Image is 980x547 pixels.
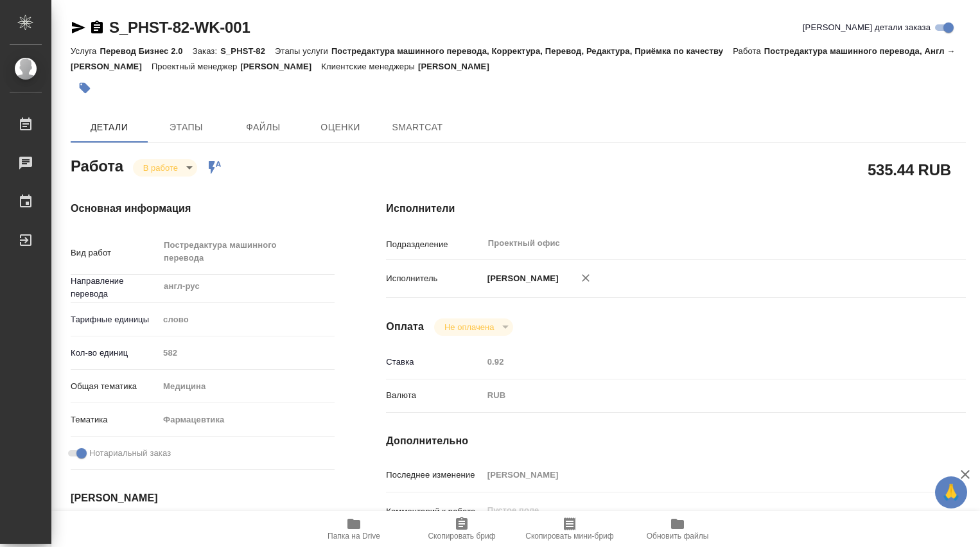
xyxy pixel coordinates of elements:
span: Детали [78,119,140,135]
input: Пустое поле [483,465,918,484]
p: Тематика [71,413,159,426]
p: Ставка [386,356,482,369]
p: [PERSON_NAME] [483,272,559,285]
p: [PERSON_NAME] [240,62,321,71]
p: [PERSON_NAME] [418,62,499,71]
h2: 535.44 RUB [868,159,951,180]
div: В работе [434,318,513,336]
p: Клиентские менеджеры [321,62,418,71]
p: Кол-во единиц [71,347,159,360]
span: Скопировать бриф [428,532,495,541]
h2: Работа [71,153,123,177]
div: слово [159,309,335,331]
input: Пустое поле [483,352,918,371]
h4: Исполнители [386,201,966,216]
span: [PERSON_NAME] детали заказа [803,21,931,34]
p: Заказ: [193,46,220,56]
button: Удалить исполнителя [572,264,600,292]
div: RUB [483,385,918,406]
span: 🙏 [940,479,962,506]
input: Пустое поле [159,343,335,362]
p: Направление перевода [71,275,159,300]
span: Обновить файлы [647,532,709,541]
div: Медицина [159,376,335,397]
span: Скопировать мини-бриф [525,532,613,541]
p: Проектный менеджер [152,62,240,71]
div: В работе [133,159,197,177]
p: Работа [733,46,764,56]
p: Перевод Бизнес 2.0 [100,46,192,56]
h4: Основная информация [71,201,335,216]
button: Скопировать мини-бриф [516,511,624,547]
button: Не оплачена [441,322,498,333]
p: Вид работ [71,247,159,259]
p: Этапы услуги [275,46,331,56]
span: Папка на Drive [328,532,380,541]
p: Общая тематика [71,380,159,393]
button: Скопировать ссылку для ЯМессенджера [71,20,86,35]
h4: Оплата [386,319,424,334]
button: 🙏 [935,476,967,508]
span: Этапы [155,119,217,135]
button: Скопировать бриф [408,511,516,547]
button: Папка на Drive [300,511,408,547]
p: Валюта [386,389,482,402]
span: Файлы [232,119,294,135]
button: Добавить тэг [71,74,99,102]
p: Последнее изменение [386,469,482,482]
button: В работе [139,162,182,173]
span: Нотариальный заказ [89,447,171,460]
p: S_PHST-82 [220,46,275,56]
p: Постредактура машинного перевода, Корректура, Перевод, Редактура, Приёмка по качеству [331,46,733,56]
button: Обновить файлы [624,511,731,547]
button: Скопировать ссылку [89,20,105,35]
span: SmartCat [387,119,448,135]
h4: [PERSON_NAME] [71,491,335,506]
p: Комментарий к работе [386,505,482,518]
a: S_PHST-82-WK-001 [109,19,250,36]
h4: Дополнительно [386,433,966,449]
div: Фармацевтика [159,409,335,431]
p: Услуга [71,46,100,56]
span: Оценки [310,119,371,135]
p: Тарифные единицы [71,313,159,326]
p: Подразделение [386,238,482,251]
p: Исполнитель [386,272,482,285]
